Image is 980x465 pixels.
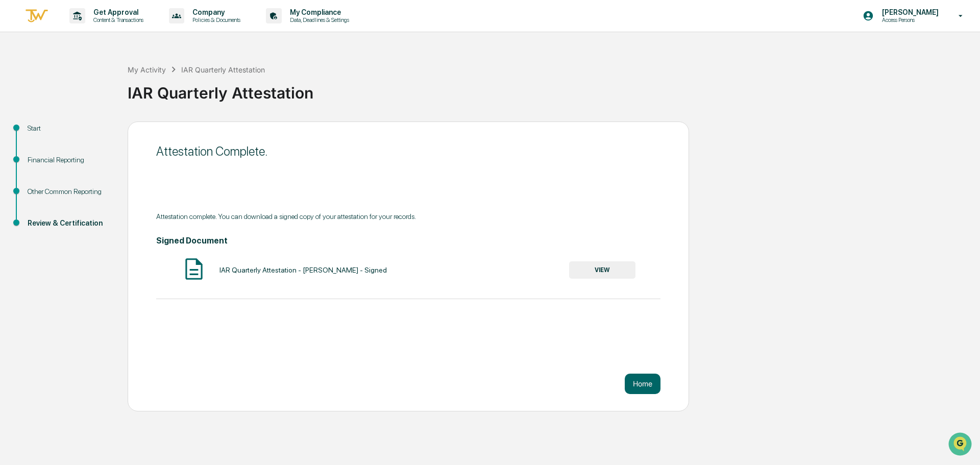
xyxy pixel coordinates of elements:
img: 1746055101610-c473b297-6a78-478c-a979-82029cc54cd1 [10,78,29,96]
div: Attestation Complete. [156,144,660,159]
div: Start [28,123,111,134]
p: [PERSON_NAME] [874,8,944,16]
iframe: Open customer support [947,431,975,459]
p: Company [184,8,246,16]
a: 🔎Data Lookup [6,144,68,162]
div: Other Common Reporting [28,186,111,197]
div: Financial Reporting [28,155,111,165]
div: Attestation complete. You can download a signed copy of your attestation for your records. [156,212,660,221]
span: Data Lookup [20,148,64,158]
a: 🗄️Attestations [70,125,131,143]
div: Start new chat [35,78,167,88]
button: Home [625,374,660,394]
div: 🗄️ [74,130,82,138]
div: IAR Quarterly Attestation [128,76,975,102]
span: Pylon [102,173,124,181]
p: Get Approval [85,8,149,16]
span: Attestations [84,129,127,139]
button: Start new chat [174,81,186,93]
p: Policies & Documents [184,16,246,23]
div: IAR Quarterly Attestation [181,65,265,74]
p: Access Persons [874,16,944,23]
div: My Activity [128,65,166,74]
div: We're available if you need us! [35,88,129,96]
a: 🖐️Preclearance [6,125,70,143]
div: IAR Quarterly Attestation - [PERSON_NAME] - Signed [219,266,387,274]
img: Document Icon [181,256,207,282]
h4: Signed Document [156,236,660,246]
img: logo [24,8,49,25]
p: Data, Deadlines & Settings [282,16,354,23]
button: VIEW [569,261,635,279]
div: 🖐️ [10,130,18,138]
p: How can we help? [10,21,186,38]
p: My Compliance [282,8,354,16]
div: Review & Certification [28,218,111,229]
p: Content & Transactions [85,16,149,23]
a: Powered byPylon [72,173,124,181]
div: 🔎 [10,149,18,157]
span: Preclearance [20,129,66,139]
